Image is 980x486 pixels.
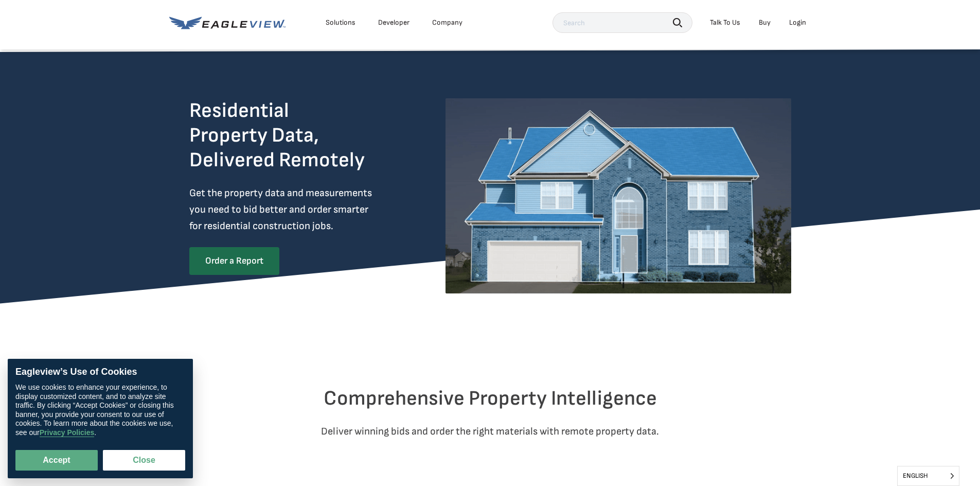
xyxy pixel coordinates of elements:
div: Talk To Us [710,18,740,27]
div: We use cookies to enhance your experience, to display customized content, and to analyze site tra... [15,383,185,437]
button: Accept [15,450,98,471]
div: Company [432,18,462,27]
a: Developer [378,18,409,27]
p: Deliver winning bids and order the right materials with remote property data. [189,423,791,440]
h2: Comprehensive Property Intelligence [189,386,791,411]
span: English [898,466,959,485]
div: Login [789,18,806,27]
a: Order a Report [189,247,279,275]
p: Get the property data and measurements you need to bid better and order smarter for residential c... [189,185,415,234]
aside: Language selected: English [897,466,959,486]
div: Eagleview’s Use of Cookies [15,367,185,378]
button: Close [103,450,185,471]
h2: Residential Property Data, Delivered Remotely [189,98,365,172]
div: Solutions [326,18,355,27]
a: Buy [759,18,771,27]
a: Privacy Policies [40,428,95,437]
input: Search [553,12,692,33]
